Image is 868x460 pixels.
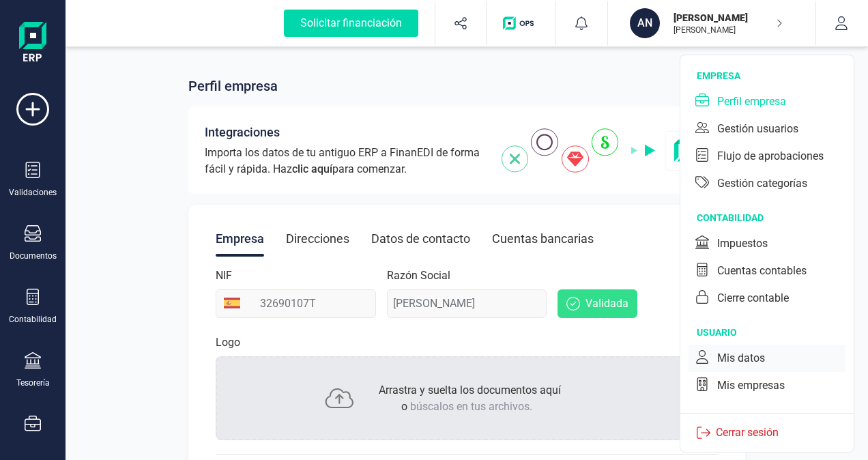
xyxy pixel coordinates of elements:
img: Logo de OPS [503,16,539,30]
div: Tesorería [16,377,50,388]
button: AN[PERSON_NAME][PERSON_NAME] [624,1,799,45]
span: Importa los datos de tu antiguo ERP a FinanEDI de forma fácil y rápida. Haz para comenzar. [205,145,485,177]
span: Perfil empresa [188,76,278,96]
span: Arrastra y suelta los documentos aquí o [379,384,561,413]
div: usuario [697,326,854,339]
div: Solicitar financiación [284,10,418,37]
div: Datos de contacto [371,221,470,257]
div: Cuentas contables [717,263,807,279]
span: clic aquí [292,162,332,175]
div: Impuestos [717,235,768,252]
img: Logo Finanedi [19,22,46,66]
div: contabilidad [697,211,854,225]
div: AN [630,8,660,38]
div: Arrastra y suelta los documentos aquío búscalos en tus archivos. [216,356,718,440]
img: integrations-img [502,128,706,173]
span: búscalos en tus archivos. [410,400,532,413]
div: Mis datos [717,350,765,366]
button: Solicitar financiación [267,1,435,45]
span: Validada [585,296,628,312]
div: Gestión usuarios [717,121,798,137]
button: Logo de OPS [495,1,547,45]
p: Logo [216,334,240,351]
div: Validaciones [9,187,57,198]
div: Contabilidad [9,314,57,325]
label: NIF [216,268,232,284]
div: Direcciones [286,221,349,257]
div: Flujo de aprobaciones [717,148,824,164]
p: [PERSON_NAME] [674,25,783,35]
label: Razón Social [387,268,450,284]
div: Documentos [10,250,57,261]
div: Cierre contable [717,290,789,306]
div: Perfil empresa [717,94,786,110]
div: Cuentas bancarias [492,221,594,257]
p: Cerrar sesión [710,425,784,441]
div: empresa [697,69,854,83]
div: Empresa [216,221,264,257]
div: Gestión categorías [717,175,807,192]
p: [PERSON_NAME] [674,11,783,25]
span: Integraciones [205,123,280,142]
div: Mis empresas [717,377,785,394]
